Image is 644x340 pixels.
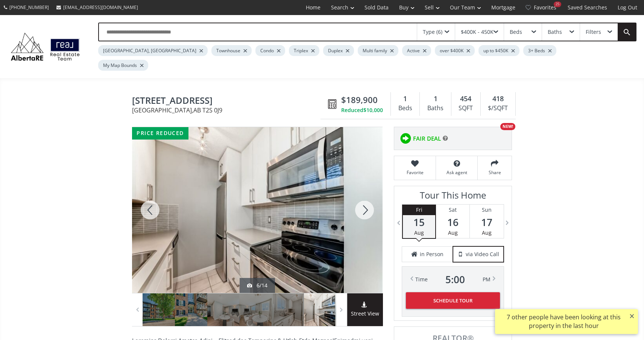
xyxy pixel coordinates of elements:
[98,60,148,71] div: My Map Bounds
[435,45,475,56] div: over $400K
[470,205,504,215] div: Sun
[440,169,474,176] span: Ask agent
[414,229,424,236] span: Aug
[548,29,562,35] div: Baths
[510,29,522,35] div: Beds
[403,205,435,215] div: Fri
[53,0,142,14] a: [EMAIL_ADDRESS][DOMAIN_NAME]
[485,103,512,114] div: $/SQFT
[358,45,398,56] div: Multi family
[460,94,471,104] span: 454
[363,106,383,114] span: $10,000
[341,94,378,106] span: $189,900
[255,45,285,56] div: Condo
[406,292,500,309] button: Schedule Tour
[398,131,413,146] img: rating icon
[289,45,319,56] div: Triplex
[132,107,324,113] span: [GEOGRAPHIC_DATA] , AB T2S 0J9
[395,94,416,104] div: 1
[247,282,267,289] div: 6/14
[485,94,512,104] div: 418
[211,45,252,56] div: Townhouse
[466,250,499,258] span: via Video Call
[445,274,465,285] span: 5 : 00
[481,169,508,176] span: Share
[436,217,469,228] span: 16
[436,205,469,215] div: Sat
[455,103,477,114] div: SQFT
[132,127,383,293] div: 120 24 Avenue SW #103 Calgary, AB T2S 0J9 - Photo 6 of 14
[424,94,447,104] div: 1
[423,29,442,35] div: Type (6)
[347,310,383,318] span: Street View
[413,135,441,143] span: FAIR DEAL
[523,45,556,56] div: 3+ Beds
[341,106,383,114] div: Reduced
[420,250,444,258] span: in Person
[132,127,188,140] div: price reduced
[424,103,447,114] div: Baths
[500,123,515,130] div: NEW!
[448,229,458,236] span: Aug
[398,169,432,176] span: Favorite
[554,2,561,7] div: 25
[9,4,49,11] span: [PHONE_NUMBER]
[499,313,629,330] div: 7 other people have been looking at this property in the last hour
[461,29,494,35] div: $400K - 450K
[63,4,138,11] span: [EMAIL_ADDRESS][DOMAIN_NAME]
[402,190,504,204] h3: Tour This Home
[395,103,416,114] div: Beds
[415,274,491,285] div: Time PM
[98,45,208,56] div: [GEOGRAPHIC_DATA], [GEOGRAPHIC_DATA]
[626,309,638,323] button: ×
[8,31,83,62] img: Logo
[482,229,492,236] span: Aug
[402,45,431,56] div: Active
[403,217,435,228] span: 15
[132,96,324,107] span: 120 24 Avenue SW #103
[323,45,354,56] div: Duplex
[478,45,519,56] div: up to $450K
[586,29,601,35] div: Filters
[470,217,504,228] span: 17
